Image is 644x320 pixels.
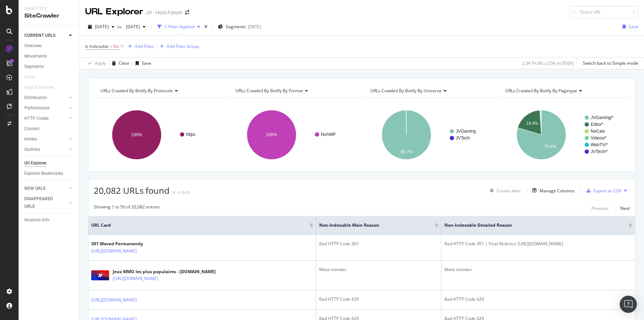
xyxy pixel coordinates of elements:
[456,136,470,141] text: JVTech
[235,88,303,94] span: URLs Crawled By Botify By format
[155,21,203,33] button: 1 Filter Applied
[24,159,47,167] div: Url Explorer
[85,43,109,49] span: Is Indexable
[172,192,175,194] img: Equal
[24,185,67,192] a: NEW URLS
[504,85,623,97] h4: URLs Crawled By Botify By pagetype
[526,121,538,126] text: 19.4%
[85,58,106,69] button: Apply
[229,104,360,166] svg: A chart.
[91,270,109,280] img: main image
[94,184,170,196] span: 20,082 URLs found
[94,204,160,212] div: Showing 1 to 50 of 20,082 entries
[266,132,277,137] text: 100%
[584,185,621,196] button: Export as CSV
[226,24,246,30] span: Segments
[125,42,154,51] button: Add Filter
[24,216,74,224] a: Analysis Info
[113,41,119,51] span: No
[487,185,521,196] button: Create alert
[498,104,630,166] svg: A chart.
[591,136,607,141] text: Videos/*
[157,42,199,51] button: Add Filter Group
[570,6,638,18] input: Find a URL
[203,23,209,30] div: times
[319,222,424,228] span: Non-Indexable Main Reason
[24,115,67,122] a: HTTP Codes
[215,21,264,33] button: Segments[DATE]
[24,115,49,122] div: HTTP Codes
[91,241,160,247] div: 301 Moved Permanently
[110,43,112,49] span: =
[24,73,42,81] a: Visits
[101,88,173,94] span: URLs Crawled By Botify By protocole
[95,60,106,66] div: Apply
[530,186,575,195] button: Manage Columns
[24,159,74,167] a: Url Explorer
[24,42,42,50] div: Overview
[165,24,194,30] div: 1 Filter Applied
[24,73,35,81] div: Visits
[117,24,123,30] span: vs
[591,129,605,134] text: NoCats
[99,85,219,97] h4: URLs Crawled By Botify By protocole
[591,149,608,154] text: JVTech/*
[24,53,47,60] div: Movements
[24,94,67,102] a: Distribution
[591,142,608,147] text: WebTV/*
[131,132,142,137] text: 100%
[24,216,49,224] div: Analysis Info
[24,42,74,50] a: Overview
[113,269,216,275] div: Jeux MMO les plus populaires - [DOMAIN_NAME]
[583,60,638,66] div: Switch back to Simple mode
[24,104,49,112] div: Performance
[24,195,67,210] a: DISAPPEARED URLS
[167,43,199,49] div: Add Filter Group
[24,195,60,210] div: DISAPPEARED URLS
[24,6,73,12] div: Analytics
[94,104,225,166] svg: A chart.
[24,136,37,143] div: Inlinks
[113,275,158,282] a: [URL][DOMAIN_NAME]
[620,21,638,33] button: Save
[24,146,40,153] div: Outlinks
[319,241,438,247] div: Bad HTTP Code 301
[185,10,189,15] div: arrow-right-arrow-left
[91,296,137,304] a: [URL][DOMAIN_NAME]
[24,32,55,39] div: CURRENT URLS
[24,12,73,20] div: SiteCrawler
[24,170,63,177] div: Explorer Bookmarks
[24,125,40,133] div: Content
[24,125,74,133] a: Content
[591,122,604,127] text: Edito/*
[591,205,609,211] div: Previous
[444,296,632,302] div: Bad HTTP Code 429
[24,84,61,91] a: Search Engines
[400,149,413,154] text: 99.7%
[24,94,47,102] div: Distribution
[522,60,574,66] div: 2.34 % URLs ( 20K on 856K )
[177,189,190,196] div: -0.04%
[91,222,308,228] span: URL Card
[85,6,143,18] div: URL Explorer
[364,104,495,166] svg: A chart.
[186,132,195,137] text: https
[24,32,67,39] a: CURRENT URLS
[620,205,630,211] div: Next
[444,241,632,247] div: Bad HTTP Code 301 | Final Redirect: [URL][DOMAIN_NAME]
[24,63,44,70] div: Segments
[24,53,74,60] a: Movements
[369,85,488,97] h4: URLs Crawled By Botify By universe
[109,58,130,69] button: Clear
[85,21,117,33] button: [DATE]
[321,132,336,137] text: NoAMP
[544,144,556,149] text: 79.6%
[24,170,74,177] a: Explorer Bookmarks
[620,204,630,212] button: Next
[142,60,151,66] div: Save
[629,24,638,30] div: Save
